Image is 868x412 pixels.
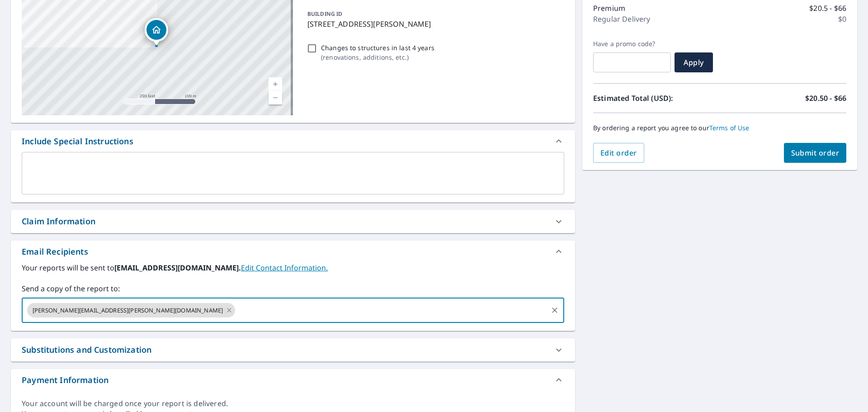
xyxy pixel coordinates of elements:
[114,263,241,273] b: [EMAIL_ADDRESS][DOMAIN_NAME].
[709,123,750,132] a: Terms of Use
[600,148,637,158] span: Edit order
[675,52,713,72] button: Apply
[791,148,840,158] span: Submit order
[11,369,575,391] div: Payment Information
[22,262,564,273] label: Your reports will be sent to
[22,283,564,294] label: Send a copy of the report to:
[269,91,282,104] a: Current Level 17, Zoom Out
[11,130,575,152] div: Include Special Instructions
[321,52,434,62] p: ( renovations, additions, etc. )
[22,344,151,356] div: Substitutions and Customization
[593,93,720,104] p: Estimated Total (USD):
[22,246,88,258] div: Email Recipients
[22,215,95,227] div: Claim Information
[838,14,846,24] p: $0
[593,124,846,132] p: By ordering a report you agree to our
[593,3,625,14] p: Premium
[145,18,168,46] div: Dropped pin, building 1, Residential property, 47-740 Hui Ulili St Kaneohe, HI 96744
[22,374,108,386] div: Payment Information
[548,304,561,317] button: Clear
[27,303,235,317] div: [PERSON_NAME][EMAIL_ADDRESS][PERSON_NAME][DOMAIN_NAME]
[241,263,328,273] a: EditContactInfo
[321,43,434,52] p: Changes to structures in last 4 years
[27,306,228,315] span: [PERSON_NAME][EMAIL_ADDRESS][PERSON_NAME][DOMAIN_NAME]
[593,40,671,48] label: Have a promo code?
[22,135,133,147] div: Include Special Instructions
[11,210,575,233] div: Claim Information
[593,143,644,163] button: Edit order
[593,14,650,24] p: Regular Delivery
[682,57,706,67] span: Apply
[784,143,847,163] button: Submit order
[22,398,564,409] div: Your account will be charged once your report is delivered.
[307,10,342,18] p: BUILDING ID
[269,77,282,91] a: Current Level 17, Zoom In
[805,93,846,104] p: $20.50 - $66
[11,241,575,262] div: Email Recipients
[11,338,575,361] div: Substitutions and Customization
[307,19,561,29] p: [STREET_ADDRESS][PERSON_NAME]
[809,3,846,14] p: $20.5 - $66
